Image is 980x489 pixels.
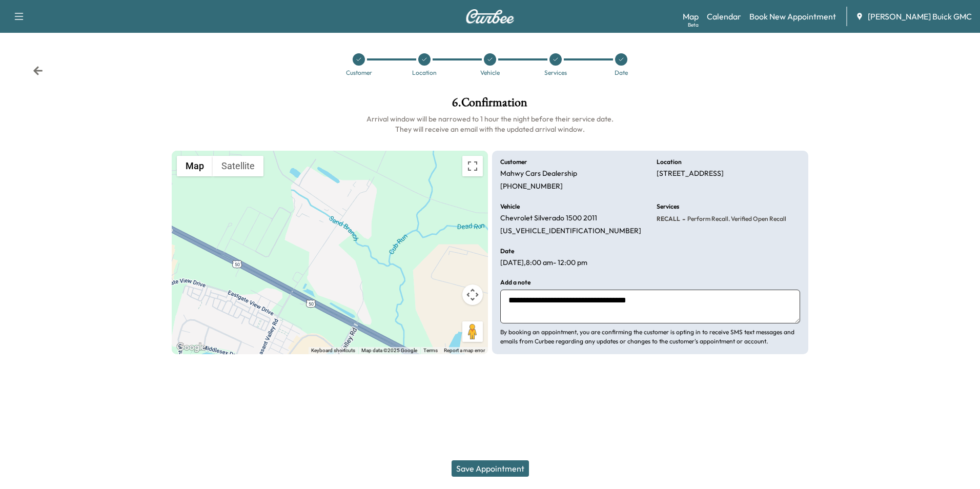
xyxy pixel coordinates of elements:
[680,214,685,224] span: -
[452,460,529,477] button: Save Appointment
[657,169,724,178] p: [STREET_ADDRESS]
[412,70,437,76] div: Location
[213,156,263,176] button: Show satellite imagery
[688,21,699,29] div: Beta
[500,227,641,236] p: [US_VEHICLE_IDENTIFICATION_NUMBER]
[462,156,483,176] button: Toggle fullscreen view
[177,156,213,176] button: Show street map
[749,10,836,23] a: Book New Appointment
[172,114,809,134] h6: Arrival window will be narrowed to 1 hour the night before their service date. They will receive ...
[707,10,741,23] a: Calendar
[500,248,514,254] h6: Date
[480,70,500,76] div: Vehicle
[500,182,563,191] p: [PHONE_NUMBER]
[346,70,372,76] div: Customer
[311,347,355,354] button: Keyboard shortcuts
[174,341,208,354] img: Google
[657,203,679,210] h6: Services
[500,328,800,346] p: By booking an appointment, you are confirming the customer is opting in to receive SMS text messa...
[500,258,587,268] p: [DATE] , 8:00 am - 12:00 pm
[172,96,809,114] h1: 6 . Confirmation
[500,203,520,210] h6: Vehicle
[174,341,208,354] a: Open this area in Google Maps (opens a new window)
[500,159,527,165] h6: Customer
[465,9,515,24] img: Curbee Logo
[657,159,682,165] h6: Location
[868,10,972,23] span: [PERSON_NAME] Buick GMC
[615,70,628,76] div: Date
[685,215,786,223] span: Perform Recall. Verified Open Recall
[544,70,567,76] div: Services
[500,214,597,223] p: Chevrolet Silverado 1500 2011
[683,10,699,23] a: MapBeta
[500,279,530,286] h6: Add a note
[462,284,483,305] button: Map camera controls
[423,348,438,353] a: Terms (opens in new tab)
[444,348,485,353] a: Report a map error
[361,348,417,353] span: Map data ©2025 Google
[33,66,43,76] div: Back
[500,169,577,178] p: Mahwy Cars Dealership
[657,215,680,223] span: RECALL
[462,321,483,342] button: Drag Pegman onto the map to open Street View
